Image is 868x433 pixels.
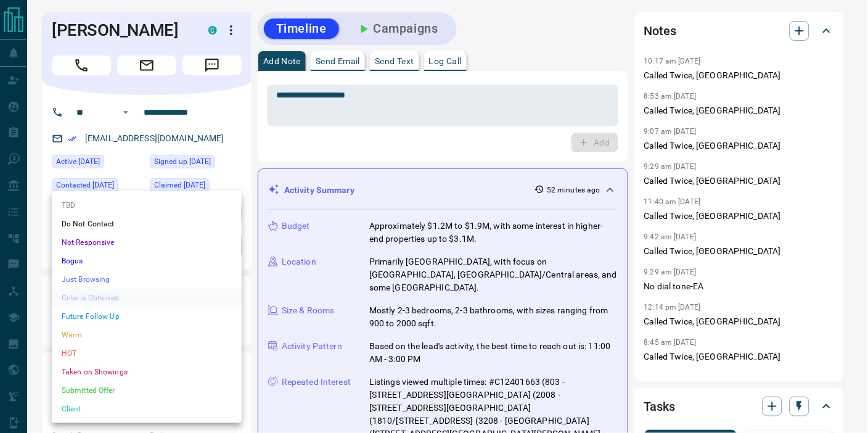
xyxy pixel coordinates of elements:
li: Not Responsive [52,233,242,252]
li: Future Follow Up [52,307,242,326]
li: HOT [52,344,242,363]
li: Do Not Contact [52,215,242,233]
li: Warm [52,326,242,344]
li: Just Browsing [52,270,242,289]
li: Taken on Showings [52,363,242,381]
li: Bogus [52,252,242,270]
li: Client [52,400,242,418]
li: TBD [52,196,242,215]
li: Submitted Offer [52,381,242,400]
